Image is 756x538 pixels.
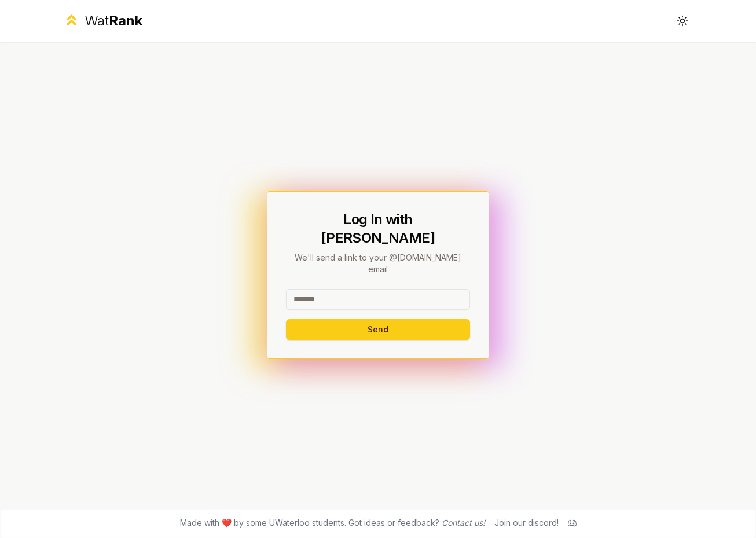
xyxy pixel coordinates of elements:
span: Rank [109,12,142,29]
span: Made with ❤️ by some UWaterloo students. Got ideas or feedback? [180,517,485,529]
p: We'll send a link to your @[DOMAIN_NAME] email [286,252,470,275]
div: Join our discord! [494,517,559,529]
div: Wat [85,12,142,30]
a: WatRank [63,12,142,30]
a: Contact us! [442,518,485,528]
h1: Log In with [PERSON_NAME] [286,210,470,247]
button: Send [286,319,470,340]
